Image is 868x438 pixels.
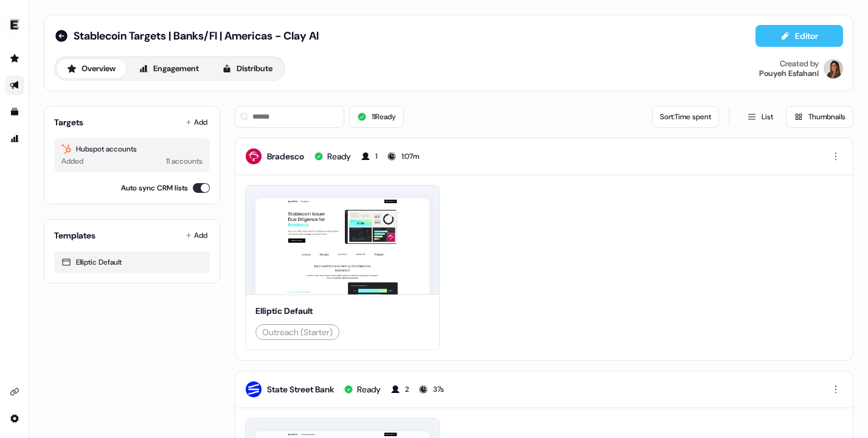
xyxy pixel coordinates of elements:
a: Editor [755,31,843,44]
div: 1:07m [401,150,419,162]
button: Sort:Time spent [652,106,719,128]
div: State Street Bank [267,383,334,395]
a: Go to outbound experience [5,75,24,95]
div: Bradesco [267,150,304,162]
button: 11Ready [349,106,404,128]
button: Overview [57,59,126,78]
a: Go to integrations [5,409,24,428]
div: 37s [433,383,444,395]
a: Go to templates [5,102,24,122]
button: Add [183,114,210,131]
label: Auto sync CRM lists [121,182,188,194]
img: Pouyeh [824,59,843,78]
div: Ready [357,383,381,395]
div: Added [61,155,83,167]
div: Hubspot accounts [61,143,203,155]
div: 1 [375,150,377,162]
div: Elliptic Default [255,305,429,317]
div: Outreach (Starter) [262,326,333,338]
a: Go to prospects [5,49,24,68]
a: Go to integrations [5,382,24,401]
button: Add [183,227,210,244]
div: Templates [54,229,95,242]
span: Stablecoin Targets | Banks/FI | Americas - Clay AI [74,29,319,43]
a: Go to attribution [5,129,24,148]
div: 2 [405,383,409,395]
button: Engagement [128,59,209,78]
div: Created by [780,59,819,69]
button: List [739,106,781,128]
button: Thumbnails [786,106,853,128]
div: Ready [327,150,351,162]
div: Elliptic Default [61,256,203,268]
button: Distribute [212,59,283,78]
div: Targets [54,116,83,128]
img: asset preview [255,198,429,296]
button: Editor [755,25,843,47]
div: 11 accounts [166,155,203,167]
div: Pouyeh Esfahani [759,69,819,78]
